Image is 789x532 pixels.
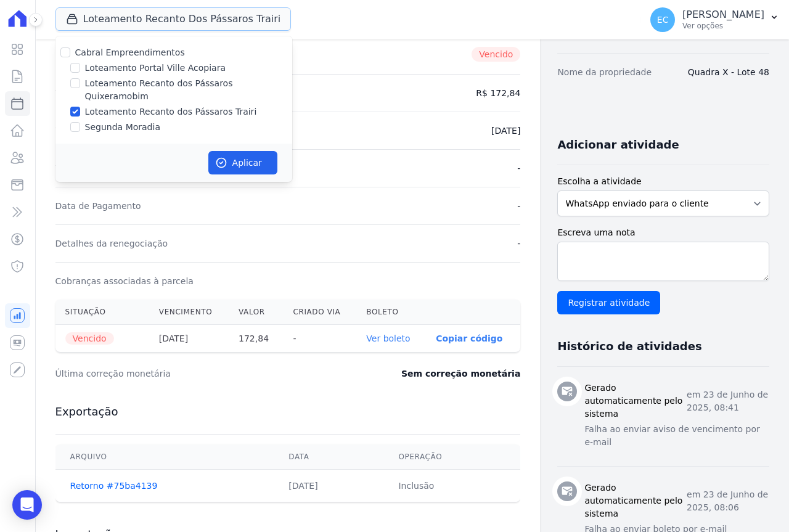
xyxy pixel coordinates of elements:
dd: Quadra X - Lote 48 [688,66,769,78]
label: Loteamento Portal Ville Acopiara [85,62,226,75]
span: EC [657,15,669,24]
dd: - [517,237,520,250]
div: Open Intercom Messenger [12,490,42,520]
dt: Última correção monetária [55,367,330,380]
label: Loteamento Recanto dos Pássaros Quixeramobim [85,77,292,103]
button: EC [PERSON_NAME] Ver opções [640,2,789,37]
dd: - [517,162,520,174]
h3: Exportação [55,404,521,419]
p: em 23 de Junho de 2025, 08:06 [687,488,769,514]
th: Vencimento [149,300,229,325]
label: Escolha a atividade [557,175,769,188]
td: [DATE] [274,470,383,502]
dd: Sem correção monetária [401,367,520,380]
a: Retorno #75ba4139 [70,481,158,491]
th: Valor [229,300,283,325]
th: Operação [383,444,520,470]
label: Escreva uma nota [557,226,769,239]
p: [PERSON_NAME] [682,9,764,21]
span: Vencido [472,47,520,62]
span: Vencido [65,332,114,345]
th: - [283,325,356,353]
dd: R$ 172,84 [476,87,520,99]
th: 172,84 [229,325,283,353]
th: [DATE] [149,325,229,353]
label: Cabral Empreendimentos [75,47,185,57]
th: Criado via [283,300,356,325]
p: Ver opções [682,21,764,31]
p: Falha ao enviar aviso de vencimento por e-mail [584,423,769,449]
a: Ver boleto [366,334,410,343]
label: Loteamento Recanto dos Pássaros Trairi [85,105,257,118]
h3: Histórico de atividades [557,339,701,354]
dd: - [517,200,520,212]
dt: Cobranças associadas à parcela [55,275,194,287]
dt: Nome da propriedade [557,66,652,78]
button: Copiar código [436,334,502,343]
th: Situação [55,300,149,325]
h3: Gerado automaticamente pelo sistema [584,481,687,520]
button: Aplicar [208,151,277,174]
td: Inclusão [383,470,520,502]
input: Registrar atividade [557,291,660,314]
h3: Adicionar atividade [557,137,679,152]
th: Boleto [356,300,426,325]
label: Segunda Moradia [85,121,160,134]
p: em 23 de Junho de 2025, 08:41 [687,388,769,414]
h3: Gerado automaticamente pelo sistema [584,382,687,420]
th: Arquivo [55,444,274,470]
th: Data [274,444,383,470]
dt: Data de Pagamento [55,200,141,212]
dd: [DATE] [491,125,520,137]
dt: Detalhes da renegociação [55,237,168,250]
button: Loteamento Recanto Dos Pássaros Trairi [55,7,292,31]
